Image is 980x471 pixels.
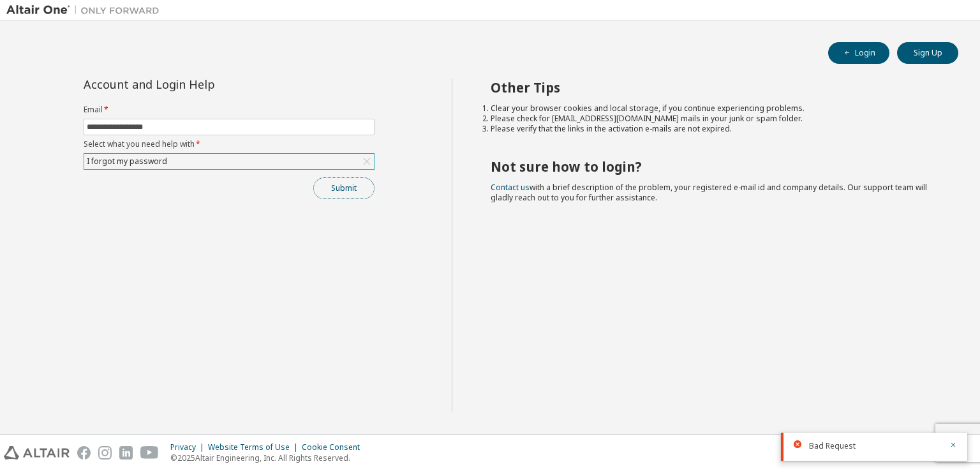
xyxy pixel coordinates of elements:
[491,182,530,193] a: Contact us
[208,442,302,452] div: Website Terms of Use
[77,446,91,460] img: facebook.svg
[313,177,375,199] button: Submit
[170,452,367,463] p: © 2025 Altair Engineering, Inc. All Rights Reserved.
[84,154,374,169] div: I forgot my password
[84,139,375,149] label: Select what you need help with
[302,442,367,452] div: Cookie Consent
[828,42,889,64] button: Login
[84,105,375,115] label: Email
[491,114,936,124] li: Please check for [EMAIL_ADDRESS][DOMAIN_NAME] mails in your junk or spam folder.
[140,446,159,460] img: youtube.svg
[98,446,112,460] img: instagram.svg
[170,442,208,452] div: Privacy
[4,446,70,460] img: altair_logo.svg
[491,158,936,175] h2: Not sure how to login?
[491,124,936,134] li: Please verify that the links in the activation e-mails are not expired.
[491,182,927,203] span: with a brief description of the problem, your registered e-mail id and company details. Our suppo...
[491,79,936,96] h2: Other Tips
[491,103,936,114] li: Clear your browser cookies and local storage, if you continue experiencing problems.
[897,42,958,64] button: Sign Up
[809,441,856,451] span: Bad Request
[6,4,166,17] img: Altair One
[85,154,169,168] div: I forgot my password
[84,79,316,89] div: Account and Login Help
[119,446,133,460] img: linkedin.svg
